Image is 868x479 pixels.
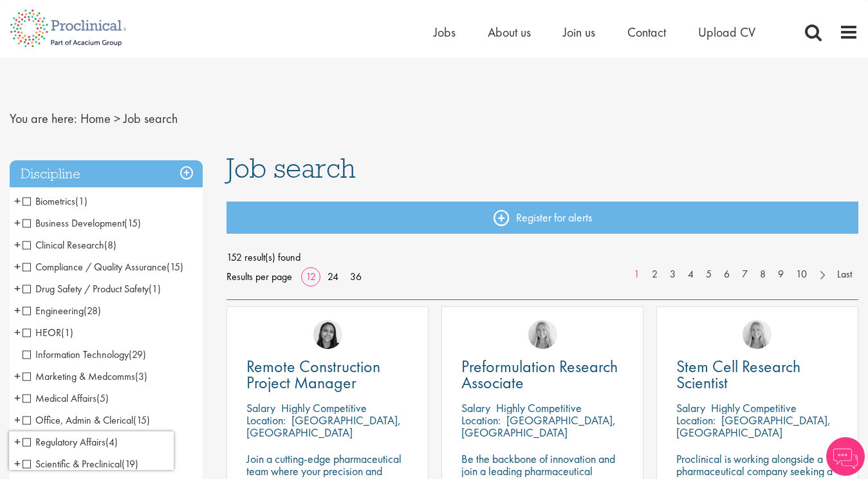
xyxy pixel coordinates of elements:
a: Register for alerts [226,202,858,234]
span: (8) [104,238,116,252]
p: Highly Competitive [711,400,797,415]
span: (15) [124,216,141,230]
span: + [14,279,21,298]
span: (15) [167,260,183,274]
span: Information Technology [23,348,146,361]
span: (1) [149,282,161,296]
span: Salary [676,400,705,415]
span: Location: [461,413,501,427]
p: [GEOGRAPHIC_DATA], [GEOGRAPHIC_DATA] [461,413,616,440]
a: 7 [735,267,754,282]
img: Eloise Coly [313,320,342,349]
p: [GEOGRAPHIC_DATA], [GEOGRAPHIC_DATA] [246,413,401,440]
span: + [14,235,21,254]
span: Job search [226,151,356,185]
span: Clinical Research [23,238,116,252]
a: Join us [563,24,595,41]
a: Upload CV [698,24,755,41]
a: 36 [346,270,366,283]
span: Marketing & Medcomms [23,370,135,383]
span: + [14,257,21,276]
a: 4 [681,267,700,282]
span: + [14,410,21,429]
p: Highly Competitive [281,400,367,415]
img: Chatbot [826,437,865,476]
a: Contact [627,24,666,41]
p: Highly Competitive [496,400,582,415]
span: Location: [246,413,286,427]
span: Marketing & Medcomms [23,370,147,383]
span: Remote Construction Project Manager [246,355,380,393]
span: Compliance / Quality Assurance [23,260,183,274]
span: Medical Affairs [23,391,109,405]
span: + [14,301,21,320]
span: Office, Admin & Clerical [23,413,133,427]
span: Salary [461,400,490,415]
a: 12 [301,270,320,283]
span: Biometrics [23,194,75,208]
span: Clinical Research [23,238,104,252]
a: 10 [790,267,813,282]
a: Last [831,267,858,282]
span: You are here: [10,110,77,127]
span: (28) [84,304,101,317]
p: [GEOGRAPHIC_DATA], [GEOGRAPHIC_DATA] [676,413,831,440]
a: 9 [771,267,790,282]
span: Medical Affairs [23,391,97,405]
a: Remote Construction Project Manager [246,359,409,391]
span: + [14,366,21,386]
span: 152 result(s) found [226,248,858,267]
a: About us [488,24,531,41]
span: > [114,110,120,127]
span: HEOR [23,326,73,339]
a: 2 [645,267,664,282]
span: (29) [129,348,146,361]
span: (3) [135,370,147,383]
span: Job search [124,110,178,127]
span: Results per page [226,267,292,286]
span: (1) [75,194,88,208]
a: 1 [627,267,646,282]
span: Information Technology [23,348,129,361]
span: + [14,191,21,211]
span: (1) [61,326,73,339]
span: Preformulation Research Associate [461,355,618,393]
span: + [14,213,21,232]
img: Shannon Briggs [528,320,557,349]
iframe: reCAPTCHA [9,431,174,470]
span: + [14,388,21,408]
h3: Discipline [10,160,203,188]
a: Jobs [434,24,456,41]
span: (15) [133,413,150,427]
span: Stem Cell Research Scientist [676,355,800,393]
a: 3 [663,267,682,282]
a: Stem Cell Research Scientist [676,359,838,391]
img: Shannon Briggs [743,320,771,349]
a: breadcrumb link [80,110,111,127]
span: + [14,323,21,342]
a: 5 [699,267,718,282]
span: Office, Admin & Clerical [23,413,150,427]
span: Biometrics [23,194,88,208]
a: 24 [323,270,343,283]
span: Salary [246,400,275,415]
span: Engineering [23,304,101,317]
a: 6 [717,267,736,282]
span: Drug Safety / Product Safety [23,282,149,296]
span: Engineering [23,304,84,317]
span: Drug Safety / Product Safety [23,282,161,296]
span: Location: [676,413,716,427]
a: 8 [753,267,772,282]
span: Business Development [23,216,124,230]
span: (5) [97,391,109,405]
span: Business Development [23,216,141,230]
